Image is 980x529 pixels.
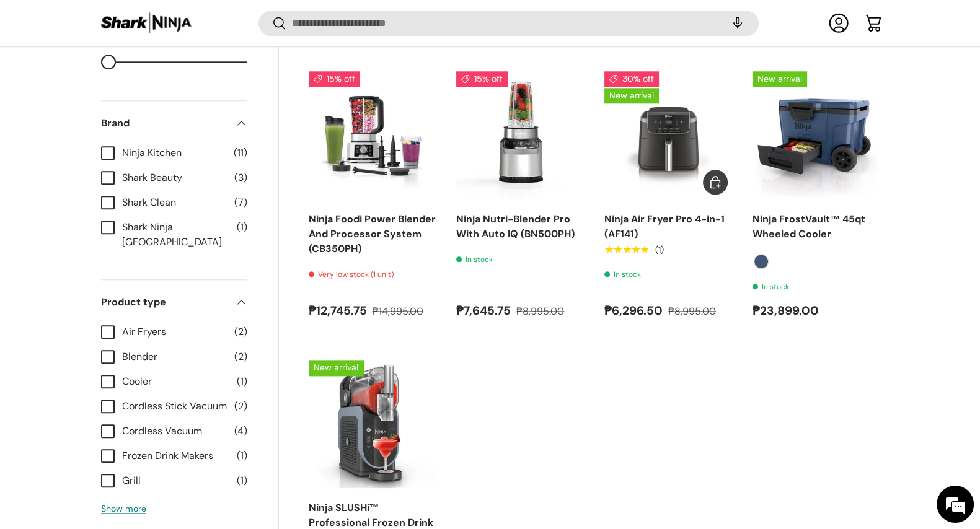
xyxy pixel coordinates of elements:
[604,88,659,103] span: New arrival
[100,11,193,35] img: Shark Ninja Philippines
[122,146,226,160] span: Ninja Kitchen
[234,424,247,439] span: (4)
[122,374,229,389] span: Cooler
[604,71,733,199] a: Ninja Air Fryer Pro 4-in-1 (AF141)
[122,473,229,488] span: Grill
[604,71,659,87] span: 30% off
[456,71,508,87] span: 15% off
[101,116,227,131] span: Brand
[234,146,247,160] span: (11)
[122,220,229,250] span: Shark Ninja [GEOGRAPHIC_DATA]
[237,473,247,488] span: (1)
[122,349,227,364] span: Blender
[604,212,725,240] a: Ninja Air Fryer Pro 4-in-1 (AF141)
[753,71,881,199] img: ninja-frost-vault-high-capacity-wheeled-cooler-full-view-sharkninja-philippines
[237,220,247,235] span: (1)
[753,71,881,199] a: Ninja FrostVault™ 45qt Wheeled Cooler
[101,280,247,325] summary: Product type
[101,503,146,514] button: Show more
[234,399,247,414] span: (2)
[309,360,363,375] span: New arrival
[309,212,436,255] a: Ninja Foodi Power Blender And Processor System (CB350PH)
[753,71,807,87] span: New arrival
[753,212,865,240] a: Ninja FrostVault™ 45qt Wheeled Cooler
[101,101,247,146] summary: Brand
[234,170,247,185] span: (3)
[237,374,247,389] span: (1)
[122,195,227,210] span: Shark Clean
[101,295,227,310] span: Product type
[234,195,247,210] span: (7)
[309,360,437,488] a: Ninja SLUSHi™ Professional Frozen Drink Maker
[122,399,227,414] span: Cordless Stick Vacuum
[309,71,437,199] img: ninja-foodi-power-blender-and-processor-system-full-view-with-sample-contents-sharkninja-philippines
[122,170,227,185] span: Shark Beauty
[754,254,769,269] label: Lakeshore Blue
[309,71,360,87] span: 15% off
[456,71,585,199] a: Ninja Nutri-Blender Pro With Auto IQ (BN500PH)
[456,212,575,240] a: Ninja Nutri-Blender Pro With Auto IQ (BN500PH)
[604,71,733,199] img: https://sharkninja.com.ph/products/ninja-air-fryer-pro-4-in-1-af141
[309,71,437,199] a: Ninja Foodi Power Blender And Processor System (CB350PH)
[234,325,247,339] span: (2)
[456,71,585,199] img: ninja-nutri-blender-pro-with-auto-iq-silver-with-sample-food-content-full-view-sharkninja-philipp...
[237,448,247,463] span: (1)
[122,448,229,463] span: Frozen Drink Makers
[718,10,757,37] speech-search-button: Search by voice
[122,325,227,339] span: Air Fryers
[234,349,247,364] span: (2)
[122,424,227,439] span: Cordless Vacuum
